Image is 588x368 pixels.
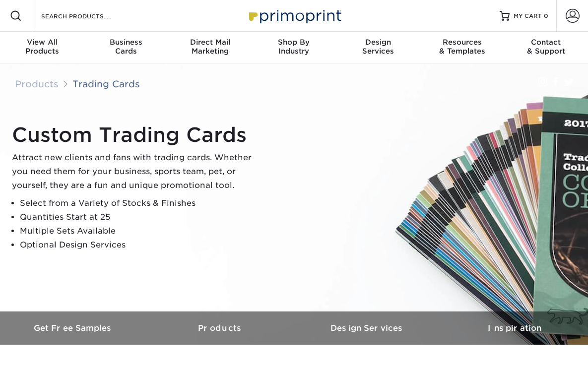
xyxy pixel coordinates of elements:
li: Select from a Variety of Stocks & Finishes [20,196,260,210]
h3: Design Services [294,323,441,333]
h1: Custom Trading Cards [12,123,260,147]
li: Optional Design Services [20,238,260,252]
li: Multiple Sets Available [20,224,260,238]
input: SEARCH PRODUCTS..... [40,10,137,22]
span: Resources [420,38,504,47]
a: Resources& Templates [420,32,504,63]
a: Products [15,78,59,89]
span: 0 [544,12,548,19]
a: Direct MailMarketing [168,32,252,63]
h3: Inspiration [441,323,588,333]
span: Direct Mail [168,38,252,47]
span: Design [336,38,420,47]
div: & Support [504,38,588,56]
div: Industry [252,38,336,56]
span: Business [84,38,168,47]
div: & Templates [420,38,504,56]
div: Marketing [168,38,252,56]
a: Inspiration [441,311,588,345]
a: Contact& Support [504,32,588,63]
li: Quantities Start at 25 [20,210,260,224]
div: Services [336,38,420,56]
a: DesignServices [336,32,420,63]
img: Primoprint [245,5,344,26]
h3: Products [147,323,294,333]
a: Design Services [294,311,441,345]
a: Shop ByIndustry [252,32,336,63]
a: BusinessCards [84,32,168,63]
span: MY CART [514,12,542,20]
span: Shop By [252,38,336,47]
a: Products [147,311,294,345]
p: Attract new clients and fans with trading cards. Whether you need them for your business, sports ... [12,151,260,192]
span: Contact [504,38,588,47]
a: Trading Cards [72,78,140,89]
div: Cards [84,38,168,56]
